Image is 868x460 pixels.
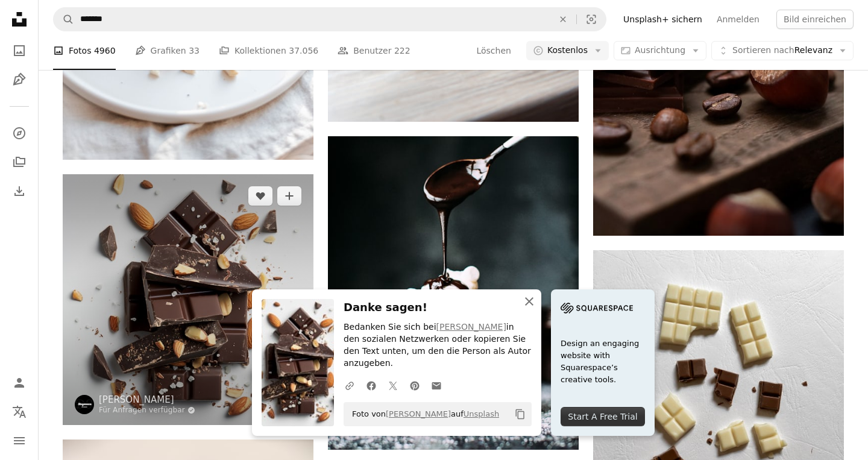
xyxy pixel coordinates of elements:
[7,39,31,63] a: Fotos
[328,287,579,298] a: Schokoladenguss auf Vanilleeis im Keramikbecher
[386,409,451,418] a: [PERSON_NAME]
[99,406,195,415] a: Für Anfragen verfügbar
[776,10,854,29] button: Bild einreichen
[550,8,576,31] button: Löschen
[344,299,532,317] h3: Danke sagen!
[7,68,31,92] a: Grafiken
[289,44,318,57] span: 37.056
[561,338,645,386] span: Design an engaging website with Squarespace’s creative tools.
[616,10,709,29] a: Unsplash+ sichern
[277,186,301,206] button: Zu Kollektion hinzufügen
[360,373,382,397] a: Auf Facebook teilen
[189,44,200,57] span: 33
[547,45,588,57] span: Kostenlos
[63,174,313,425] img: Ein Haufen Schokolade mit Nüssen darauf
[526,41,609,60] button: Kostenlos
[476,41,511,60] button: Löschen
[7,429,31,453] button: Menü
[7,400,31,424] button: Sprache
[382,373,404,397] a: Auf Twitter teilen
[328,136,579,450] img: Schokoladenguss auf Vanilleeis im Keramikbecher
[711,41,854,60] button: Sortieren nachRelevanz
[7,371,31,395] a: Anmelden / Registrieren
[464,409,499,418] a: Unsplash
[551,289,655,436] a: Design an engaging website with Squarespace’s creative tools.Start A Free Trial
[63,294,313,304] a: Ein Haufen Schokolade mit Nüssen darauf
[561,407,645,426] div: Start A Free Trial
[135,31,200,70] a: Grafiken 33
[510,404,530,424] button: In die Zwischenablage kopieren
[732,45,832,57] span: Relevanz
[577,8,606,31] button: Visuelle Suche
[219,31,318,70] a: Kollektionen 37.056
[593,412,844,423] a: rote und weiße Kunststoffblöcke
[709,10,767,29] a: Anmelden
[436,322,506,332] a: [PERSON_NAME]
[561,299,633,317] img: file-1705255347840-230a6ab5bca9image
[338,31,410,70] a: Benutzer 222
[99,394,195,406] a: [PERSON_NAME]
[426,373,447,397] a: Via E-Mail teilen teilen
[7,121,31,145] a: Entdecken
[732,45,794,55] span: Sortieren nach
[7,179,31,203] a: Bisherige Downloads
[53,7,606,31] form: Finden Sie Bildmaterial auf der ganzen Webseite
[7,7,31,34] a: Startseite — Unsplash
[404,373,426,397] a: Auf Pinterest teilen
[614,41,706,60] button: Ausrichtung
[344,321,532,370] p: Bedanken Sie sich bei in den sozialen Netzwerken oder kopieren Sie den Text unten, um den die Per...
[54,8,74,31] button: Unsplash suchen
[75,395,94,414] img: Zum Profil von D. Stoyanova
[394,44,410,57] span: 222
[248,186,272,206] button: Gefällt mir
[635,45,685,55] span: Ausrichtung
[7,150,31,174] a: Kollektionen
[346,405,499,424] span: Foto von auf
